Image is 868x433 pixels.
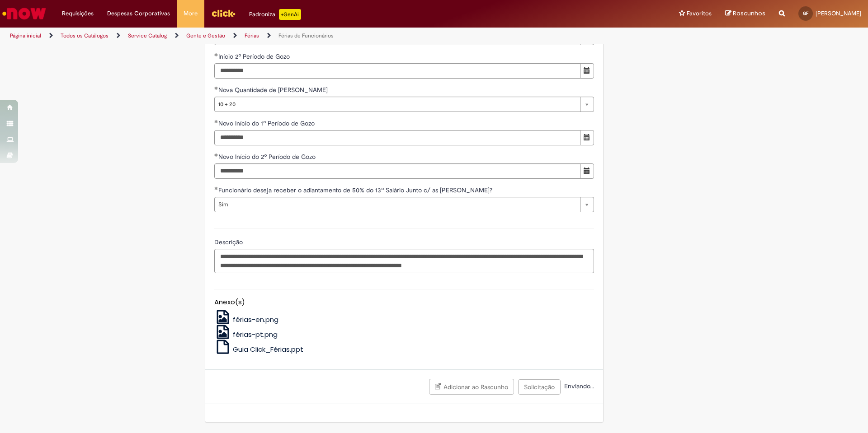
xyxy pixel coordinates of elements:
[61,32,108,39] a: Todos os Catálogos
[186,32,225,39] a: Gente e Gestão
[218,186,494,194] span: Funcionário deseja receber o adiantamento de 50% do 13º Salário Junto c/ as [PERSON_NAME]?
[687,9,712,18] span: Favoritos
[214,53,218,56] span: Obrigatório Preenchido
[214,186,218,190] span: Obrigatório Preenchido
[580,63,594,79] button: Mostrar calendário para Início 2º Período de Gozo
[245,32,259,39] a: Férias
[725,9,765,18] a: Rascunhos
[279,9,301,20] p: +GenAi
[107,9,170,18] span: Despesas Corporativas
[562,382,594,390] span: Enviando...
[214,345,304,354] a: Guia Click_Férias.ppt
[184,9,198,18] span: More
[128,32,167,39] a: Service Catalog
[62,9,94,18] span: Requisições
[214,163,580,179] input: Novo Início do 2º Período de Gozo 18 February 2026 Wednesday
[218,119,316,127] span: Novo Início do 1º Período de Gozo
[214,86,218,90] span: Obrigatório Preenchido
[214,298,594,306] h5: Anexo(s)
[218,97,576,112] span: 10 + 20
[803,10,808,16] span: GF
[278,32,334,39] a: Férias de Funcionários
[816,9,861,17] span: [PERSON_NAME]
[580,163,594,179] button: Mostrar calendário para Novo Início do 2º Período de Gozo
[249,9,301,20] div: Padroniza
[214,120,218,123] span: Obrigatório Preenchido
[211,6,236,20] img: click_logo_yellow_360x200.png
[218,197,576,212] span: Sim
[218,52,292,61] span: Início 2º Período de Gozo
[733,9,765,18] span: Rascunhos
[218,86,330,94] span: Nova Quantidade de [PERSON_NAME]
[218,153,317,161] span: Novo Início do 2º Período de Gozo
[7,28,572,44] ul: Trilhas de página
[214,249,594,273] textarea: Descrição
[1,5,47,23] img: ServiceNow
[214,153,218,157] span: Obrigatório Preenchido
[214,238,245,246] span: Descrição
[214,130,580,145] input: Novo Início do 1º Período de Gozo 24 November 2025 Monday
[214,315,279,324] a: férias-en.png
[214,63,580,79] input: Início 2º Período de Gozo 15 October 2025 Wednesday
[10,32,41,39] a: Página inicial
[233,315,278,324] span: férias-en.png
[233,330,278,339] span: férias-pt.png
[233,345,303,354] span: Guia Click_Férias.ppt
[214,330,278,339] a: férias-pt.png
[580,130,594,145] button: Mostrar calendário para Novo Início do 1º Período de Gozo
